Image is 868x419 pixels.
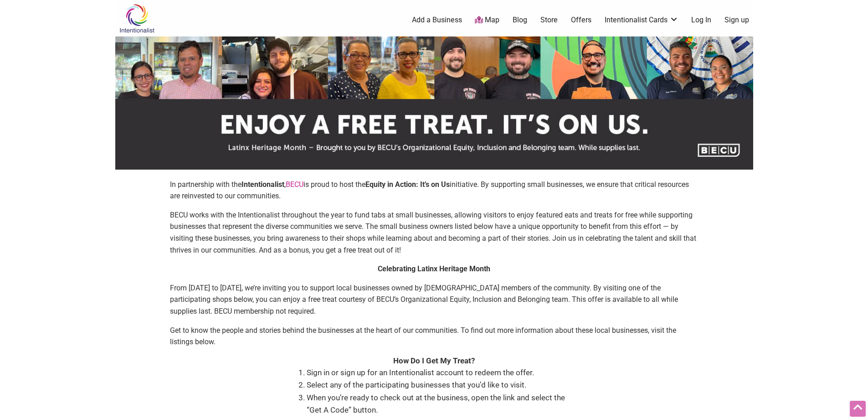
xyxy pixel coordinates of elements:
[724,15,749,25] a: Sign up
[412,15,462,25] a: Add a Business
[170,282,699,317] p: From [DATE] to [DATE], we’re inviting you to support local businesses owned by [DEMOGRAPHIC_DATA]...
[475,15,499,26] a: Map
[307,392,571,416] li: When you’re ready to check out at the business, open the link and select the “Get A Code” button.
[307,379,571,391] li: Select any of the participating businesses that you’d like to visit.
[307,367,571,379] li: Sign in or sign up for an Intentionalist account to redeem the offer.
[393,356,475,365] strong: How Do I Get My Treat?
[241,180,284,189] strong: Intentionalist
[170,179,699,202] p: In partnership with the , is proud to host the initiative. By supporting small businesses, we ens...
[365,180,450,189] strong: Equity in Action: It’s on Us
[513,15,527,25] a: Blog
[286,180,303,189] a: BECU
[170,325,699,348] p: Get to know the people and stories behind the businesses at the heart of our communities. To find...
[691,15,711,25] a: Log In
[170,209,699,256] p: BECU works with the Intentionalist throughout the year to fund tabs at small businesses, allowing...
[115,36,753,170] img: sponsor logo
[571,15,591,25] a: Offers
[378,264,490,273] strong: Celebrating Latinx Heritage Month
[540,15,558,25] a: Store
[115,4,159,33] img: Intentionalist
[850,401,866,417] div: Scroll Back to Top
[605,15,678,25] a: Intentionalist Cards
